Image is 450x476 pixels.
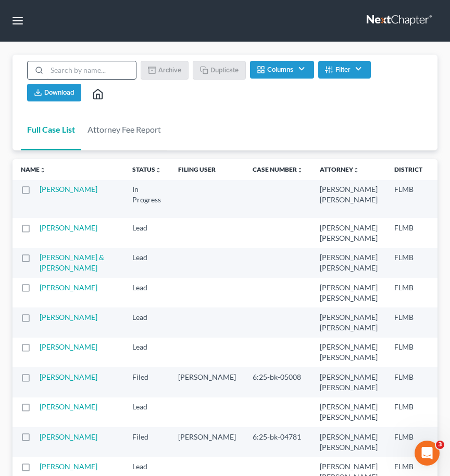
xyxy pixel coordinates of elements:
[386,397,431,427] td: FLMB
[40,462,97,471] a: [PERSON_NAME]
[386,427,431,457] td: FLMB
[250,61,314,79] button: Columns
[244,367,311,397] td: 6:25-bk-05008
[124,338,170,367] td: Lead
[318,61,371,79] button: Filter
[353,167,359,173] i: unfold_more
[386,278,431,307] td: FLMB
[124,218,170,248] td: Lead
[170,427,244,457] td: [PERSON_NAME]
[386,307,431,337] td: FLMB
[386,367,431,397] td: FLMB
[386,180,431,218] td: FLMB
[320,165,359,173] a: Attorneyunfold_more
[311,278,386,307] td: [PERSON_NAME] [PERSON_NAME]
[40,283,97,292] a: [PERSON_NAME]
[386,248,431,278] td: FLMB
[311,180,386,218] td: [PERSON_NAME] [PERSON_NAME]
[155,167,161,173] i: unfold_more
[40,372,97,381] a: [PERSON_NAME]
[47,61,136,79] input: Search by name...
[40,185,97,194] a: [PERSON_NAME]
[311,248,386,278] td: [PERSON_NAME] [PERSON_NAME]
[386,159,431,180] th: District
[40,342,97,351] a: [PERSON_NAME]
[21,165,46,173] a: Nameunfold_more
[170,367,244,397] td: [PERSON_NAME]
[124,367,170,397] td: Filed
[40,432,97,441] a: [PERSON_NAME]
[311,427,386,457] td: [PERSON_NAME] [PERSON_NAME]
[415,441,440,466] iframe: Intercom live chat
[386,338,431,367] td: FLMB
[124,307,170,337] td: Lead
[44,88,74,97] span: Download
[311,397,386,427] td: [PERSON_NAME] [PERSON_NAME]
[21,109,81,150] a: Full Case List
[170,159,244,180] th: Filing User
[124,180,170,218] td: In Progress
[124,427,170,457] td: Filed
[311,338,386,367] td: [PERSON_NAME] [PERSON_NAME]
[386,218,431,248] td: FLMB
[40,167,46,173] i: unfold_more
[81,109,167,150] a: Attorney Fee Report
[436,441,444,449] span: 3
[311,367,386,397] td: [PERSON_NAME] [PERSON_NAME]
[40,253,104,272] a: [PERSON_NAME] & [PERSON_NAME]
[124,248,170,278] td: Lead
[40,223,97,232] a: [PERSON_NAME]
[132,165,161,173] a: Statusunfold_more
[311,218,386,248] td: [PERSON_NAME] [PERSON_NAME]
[27,84,81,101] button: Download
[124,278,170,307] td: Lead
[40,402,97,411] a: [PERSON_NAME]
[124,397,170,427] td: Lead
[244,427,311,457] td: 6:25-bk-04781
[311,307,386,337] td: [PERSON_NAME] [PERSON_NAME]
[40,313,97,321] a: [PERSON_NAME]
[253,165,303,173] a: Case Numberunfold_more
[297,167,303,173] i: unfold_more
